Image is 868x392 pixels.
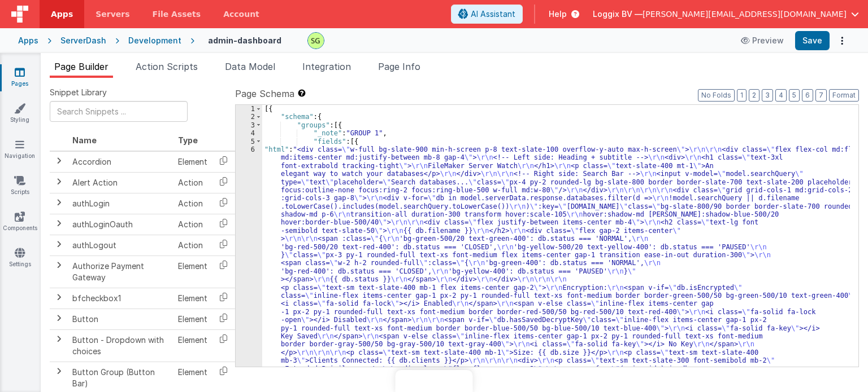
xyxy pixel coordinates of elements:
span: AI Assistant [471,8,515,20]
td: Action [173,235,212,256]
button: 1 [737,89,747,102]
div: 2 [236,113,262,121]
button: 3 [762,89,773,102]
span: Data Model [225,61,275,72]
span: Snippet Library [50,87,107,98]
span: Action Scripts [136,61,198,72]
span: [PERSON_NAME][EMAIL_ADDRESS][DOMAIN_NAME] [643,8,847,20]
td: Alert Action [68,172,173,193]
div: 5 [236,138,262,146]
td: authLogout [68,235,173,256]
button: 5 [789,89,800,102]
td: bfcheckbox1 [68,288,173,309]
button: 2 [749,89,759,102]
td: Element [173,151,212,173]
span: Help [549,8,567,20]
div: 3 [236,121,262,129]
button: Format [829,89,859,102]
span: Integration [302,61,351,72]
span: Page Builder [54,61,108,72]
button: AI Assistant [451,5,523,24]
td: Action [173,214,212,235]
td: Authorize Payment Gateway [68,256,173,288]
button: Save [795,31,830,50]
td: authLoginOauth [68,214,173,235]
span: Servers [96,8,129,20]
span: Page Info [378,61,420,72]
span: Page Schema [235,87,294,100]
div: Apps [18,35,38,46]
div: 4 [236,129,262,137]
button: Preview [734,32,791,50]
button: Loggix BV — [PERSON_NAME][EMAIL_ADDRESS][DOMAIN_NAME] [593,8,859,20]
button: 7 [815,89,827,102]
span: File Assets [153,8,201,20]
td: Action [173,172,212,193]
td: Button [68,309,173,329]
td: Element [173,329,212,362]
img: 497ae24fd84173162a2d7363e3b2f127 [308,33,324,49]
button: Options [834,33,850,49]
td: Element [173,256,212,288]
span: Loggix BV — [593,8,643,20]
div: Development [128,35,181,46]
h4: admin-dashboard [208,36,281,45]
td: authLogin [68,193,173,214]
td: Button - Dropdown with choices [68,329,173,362]
td: Accordion [68,151,173,173]
span: Type [178,135,198,145]
td: Action [173,193,212,214]
td: Element [173,309,212,329]
span: Name [72,135,97,145]
button: 6 [802,89,813,102]
button: No Folds [698,89,735,102]
input: Search Snippets ... [50,101,188,122]
div: 1 [236,105,262,113]
div: ServerDash [60,35,106,46]
button: 4 [775,89,787,102]
span: Apps [51,8,73,20]
td: Element [173,288,212,309]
